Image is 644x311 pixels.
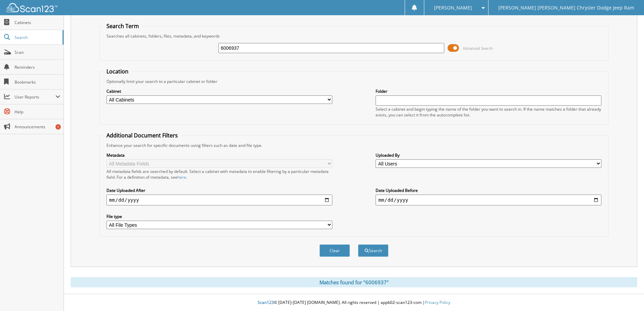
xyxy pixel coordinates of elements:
[103,142,605,148] div: Enhance your search for specific documents using filters such as date and file type.
[103,79,605,84] div: Optionally limit your search to a particular cabinet or folder
[106,152,332,158] label: Metadata
[177,174,186,180] a: here
[103,33,605,39] div: Searches all cabinets, folders, files, metadata, and keywords
[376,106,601,118] div: Select a cabinet and begin typing the name of the folder you want to search in. If the name match...
[15,94,55,100] span: User Reports
[376,152,601,158] label: Uploaded By
[15,109,60,115] span: Help
[258,299,274,305] span: Scan123
[425,299,450,305] a: Privacy Policy
[103,132,181,139] legend: Additional Document Filters
[64,294,644,311] div: © [DATE]-[DATE] [DOMAIN_NAME]. All rights reserved | appb02-scan123-com |
[103,22,142,30] legend: Search Term
[15,35,59,40] span: Search
[376,88,601,94] label: Folder
[376,187,601,193] label: Date Uploaded Before
[106,88,332,94] label: Cabinet
[106,195,332,205] input: start
[106,214,332,219] label: File type
[498,6,634,10] span: [PERSON_NAME] [PERSON_NAME] Chrysler Dodge Jeep Ram
[15,20,60,25] span: Cabinets
[15,124,60,130] span: Announcements
[106,187,332,193] label: Date Uploaded After
[71,277,637,287] div: Matches found for "6006937"
[319,244,350,257] button: Clear
[376,195,601,205] input: end
[15,79,60,85] span: Bookmarks
[463,46,493,51] span: Advanced Search
[55,124,61,130] div: 1
[358,244,388,257] button: Search
[434,6,472,10] span: [PERSON_NAME]
[15,49,60,55] span: Scan
[103,68,132,75] legend: Location
[106,169,332,180] div: All metadata fields are searched by default. Select a cabinet with metadata to enable filtering b...
[7,3,57,12] img: scan123-logo-white.svg
[15,64,60,70] span: Reminders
